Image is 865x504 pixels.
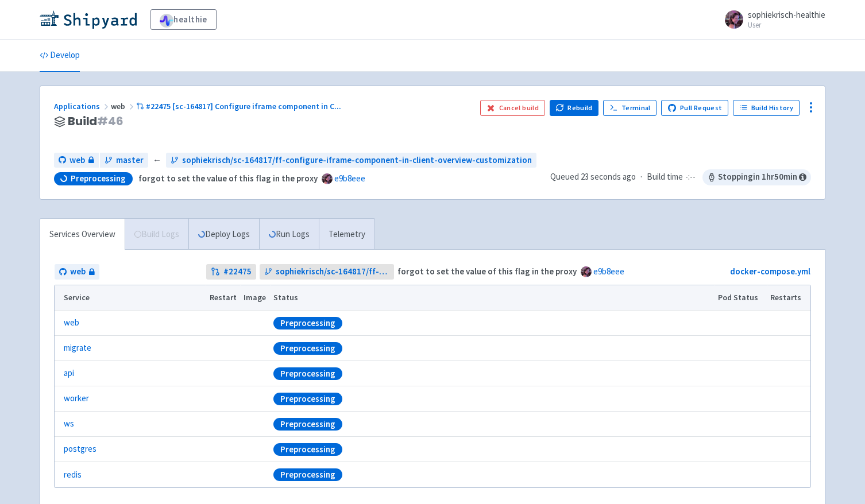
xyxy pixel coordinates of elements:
a: #22475 [sc-164817] Configure iframe component in C... [136,101,343,111]
th: Status [270,285,715,311]
a: Deploy Logs [188,219,259,250]
span: ← [153,154,161,167]
div: · [550,169,811,185]
a: Services Overview [40,219,125,250]
a: worker [64,392,89,405]
a: Pull Request [661,100,728,116]
small: User [748,21,825,29]
a: Build History [733,100,800,116]
th: Service [55,285,206,311]
a: healthie [150,9,217,30]
a: #22475 [206,264,256,280]
span: web [111,101,136,111]
a: api [64,367,74,380]
button: Rebuild [550,100,599,116]
a: Telemetry [319,219,374,250]
div: Preprocessing [273,342,342,355]
a: docker-compose.yml [730,266,810,277]
time: 23 seconds ago [581,171,636,182]
button: Cancel build [480,100,545,116]
a: sophiekrisch/sc-164817/ff-configure-iframe-component-in-client-overview-customization [166,153,536,168]
div: Preprocessing [273,418,342,431]
span: -:-- [685,170,696,184]
span: web [69,154,85,167]
div: Preprocessing [273,393,342,405]
a: Develop [40,40,80,72]
span: #22475 [sc-164817] Configure iframe component in C ... [146,101,341,111]
div: Preprocessing [273,468,342,481]
a: sophiekrisch/sc-164817/ff-configure-iframe-component-in-client-overview-customization [260,264,395,280]
div: Preprocessing [273,367,342,380]
span: master [116,154,144,167]
strong: forgot to set the value of this flag in the proxy [397,266,577,277]
a: Terminal [603,100,657,116]
span: Queued [550,171,636,182]
span: sophiekrisch/sc-164817/ff-configure-iframe-component-in-client-overview-customization [182,154,532,167]
a: e9b8eee [334,173,365,184]
span: sophiekrisch/sc-164817/ff-configure-iframe-component-in-client-overview-customization [276,265,390,278]
a: master [100,153,148,168]
a: Applications [54,101,111,111]
th: Image [240,285,270,311]
a: migrate [64,342,91,355]
a: sophiekrisch-healthie User [718,10,825,29]
th: Restarts [767,285,810,311]
strong: forgot to set the value of this flag in the proxy [138,173,318,184]
a: redis [64,468,82,482]
span: web [70,265,86,278]
a: e9b8eee [593,266,624,277]
a: ws [64,417,74,431]
a: web [64,316,79,329]
span: sophiekrisch-healthie [748,9,825,20]
span: Build [68,115,123,128]
span: Stopping in 1 hr 50 min [702,169,811,185]
strong: # 22475 [223,265,252,278]
div: Preprocessing [273,443,342,456]
a: Run Logs [259,219,319,250]
span: Build time [647,170,683,184]
a: web [54,153,99,168]
span: Preprocessing [71,173,126,184]
a: web [55,264,99,280]
th: Pod Status [715,285,767,311]
div: Preprocessing [273,317,342,329]
span: # 46 [97,113,123,129]
img: Shipyard logo [40,10,137,29]
th: Restart [206,285,240,311]
a: postgres [64,443,96,456]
